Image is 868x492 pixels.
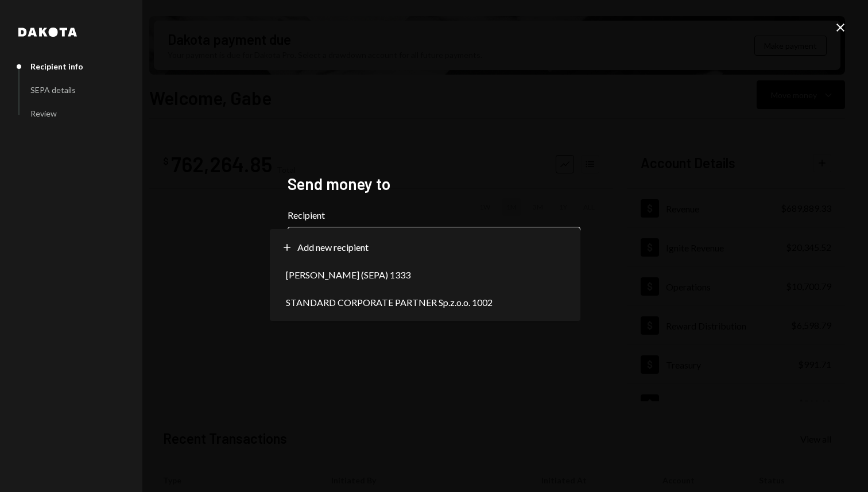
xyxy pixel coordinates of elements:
label: Recipient [288,208,580,222]
div: Recipient info [30,61,83,71]
button: Recipient [288,227,580,259]
span: STANDARD CORPORATE PARTNER Sp.z.o.o. 1002 [286,296,493,309]
span: Add new recipient [297,241,369,254]
div: SEPA details [30,85,76,95]
div: Review [30,109,57,118]
span: [PERSON_NAME] (SEPA) 1333 [286,268,410,282]
h2: Send money to [288,173,580,195]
